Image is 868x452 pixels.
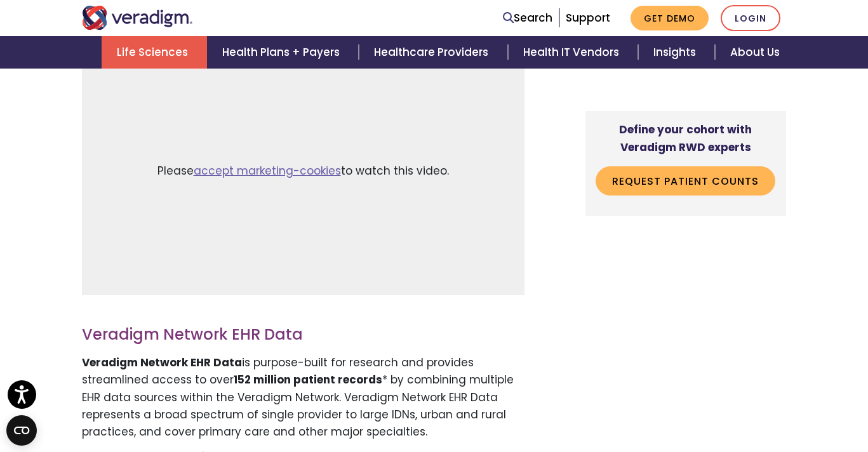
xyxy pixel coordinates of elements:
[157,163,449,180] span: Please to watch this video.
[6,415,37,446] button: Open CMP widget
[234,372,382,387] strong: 152 million patient records
[194,163,341,178] a: accept marketing-cookies
[596,166,775,195] a: Request Patient Counts
[82,326,524,344] h3: Veradigm Network EHR Data
[715,36,795,69] a: About Us
[207,36,359,69] a: Health Plans + Payers
[82,354,524,441] p: is purpose-built for research and provides streamlined access to over * by combining multiple EHR...
[359,36,507,69] a: Healthcare Providers
[82,6,193,30] img: Veradigm logo
[566,10,610,25] a: Support
[508,36,638,69] a: Health IT Vendors
[102,36,207,69] a: Life Sciences
[631,6,709,30] a: Get Demo
[638,36,715,69] a: Insights
[503,10,552,27] a: Search
[82,355,242,370] strong: Veradigm Network EHR Data
[721,5,780,31] a: Login
[619,122,752,154] strong: Define your cohort with Veradigm RWD experts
